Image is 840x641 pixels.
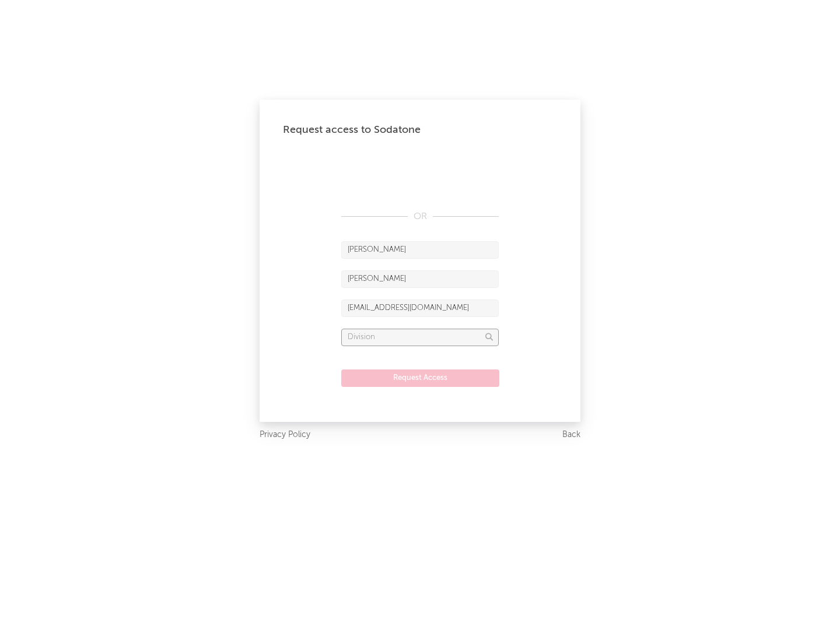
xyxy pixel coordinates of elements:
input: Email [341,300,499,317]
button: Request Access [341,369,499,387]
div: Request access to Sodatone [283,123,557,137]
input: Last Name [341,270,499,288]
input: First Name [341,241,499,259]
a: Back [562,428,580,442]
input: Division [341,329,499,346]
div: OR [341,210,499,224]
a: Privacy Policy [260,428,310,442]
